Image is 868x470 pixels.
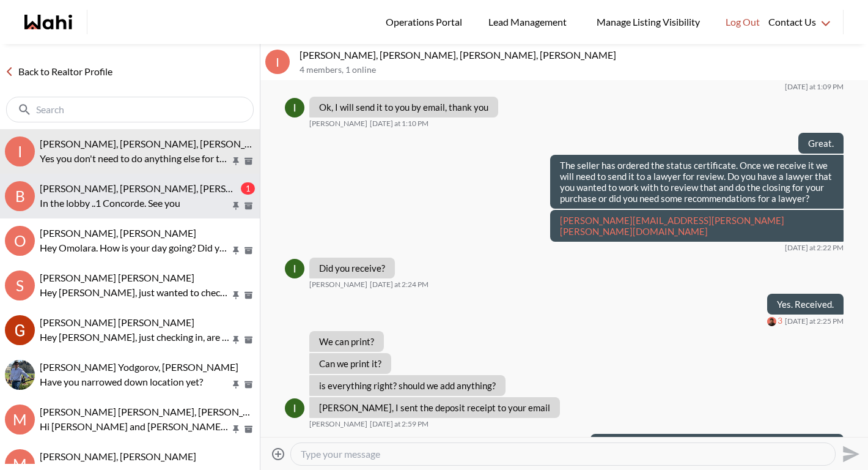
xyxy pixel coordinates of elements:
[5,136,35,166] div: I
[319,102,488,113] p: Ok, I will send it to you by email, thank you
[242,156,255,166] button: Archive
[767,317,776,326] div: Faraz Azam
[242,379,255,390] button: Archive
[5,315,35,345] div: Grace Li, Michelle
[40,419,230,434] p: Hi [PERSON_NAME] and [PERSON_NAME], you just saved [STREET_ADDRESS][PERSON_NAME]. Would you like ...
[808,138,834,149] p: Great.
[242,335,255,345] button: Archive
[40,406,353,417] span: [PERSON_NAME] [PERSON_NAME], [PERSON_NAME] [PERSON_NAME]
[309,419,367,429] span: [PERSON_NAME]
[386,14,466,30] span: Operations Portal
[370,280,428,289] time: 2025-08-13T18:24:03.260Z
[370,119,428,129] time: 2025-08-13T17:10:21.689Z
[785,82,844,92] time: 2025-08-13T17:09:23.977Z
[5,360,35,390] img: D
[777,299,834,310] p: Yes. Received.
[5,226,35,256] div: O
[40,285,230,300] p: Hey [PERSON_NAME], just wanted to check in to ensure you received the email with the mortgage bro...
[40,450,196,462] span: [PERSON_NAME], [PERSON_NAME]
[24,15,72,29] a: Wahi homepage
[5,181,35,211] div: B
[285,259,304,278] img: I
[785,316,844,326] time: 2025-08-13T18:25:20.985Z
[5,315,35,345] img: G
[230,201,241,211] button: Pin
[40,330,230,345] p: Hey [PERSON_NAME], just checking in, are you still on the search for a property?
[319,263,385,274] p: Did you receive?
[40,375,230,389] p: Have you narrowed down location yet?
[5,360,35,390] div: Damir Yodgorov, Michelle
[242,201,255,211] button: Archive
[230,335,241,345] button: Pin
[778,316,782,326] span: 3
[785,243,844,253] time: 2025-08-13T18:22:16.805Z
[242,424,255,435] button: Archive
[301,448,825,460] textarea: Type your message
[40,361,238,373] span: [PERSON_NAME] Yodgorov, [PERSON_NAME]
[36,103,226,116] input: Search
[5,405,35,435] div: M
[40,138,356,149] span: [PERSON_NAME], [PERSON_NAME], [PERSON_NAME], [PERSON_NAME]
[285,398,304,418] img: I
[230,424,241,435] button: Pin
[285,398,304,418] div: Irina Krasyuk
[319,336,374,347] p: We can print?
[560,215,784,237] a: [PERSON_NAME][EMAIL_ADDRESS][PERSON_NAME][PERSON_NAME][DOMAIN_NAME]
[319,380,496,391] p: is everything right? should we add anything?
[241,182,255,195] div: 1
[265,50,290,74] div: I
[40,151,230,166] p: Yes you don't need to do anything else for the deposit then.
[300,49,863,61] p: [PERSON_NAME], [PERSON_NAME], [PERSON_NAME], [PERSON_NAME]
[767,317,776,326] img: F
[836,440,863,468] button: Send
[230,379,241,390] button: Pin
[230,290,241,300] button: Pin
[40,272,194,283] span: [PERSON_NAME] [PERSON_NAME]
[319,358,381,369] p: Can we print it?
[319,402,550,413] p: [PERSON_NAME], I sent the deposit receipt to your email
[560,160,834,204] p: The seller has ordered the status certificate. Once we receive it we will need to send it to a la...
[40,196,230,211] p: In the lobby ..1 Concorde. See you
[285,259,304,278] div: Irina Krasyuk
[285,98,304,117] img: I
[40,316,194,328] span: [PERSON_NAME] [PERSON_NAME]
[726,14,760,30] span: Log Out
[309,119,367,129] span: [PERSON_NAME]
[309,280,367,289] span: [PERSON_NAME]
[242,245,255,256] button: Archive
[5,270,35,300] div: S
[230,245,241,256] button: Pin
[300,65,863,75] p: 4 members , 1 online
[40,182,356,194] span: [PERSON_NAME], [PERSON_NAME], [PERSON_NAME], [PERSON_NAME]
[230,156,241,166] button: Pin
[40,227,196,239] span: [PERSON_NAME], [PERSON_NAME]
[285,98,304,117] div: Irina Krasyuk
[242,290,255,300] button: Archive
[593,14,704,30] span: Manage Listing Visibility
[488,14,571,30] span: Lead Management
[370,419,428,429] time: 2025-08-13T18:59:28.863Z
[40,241,230,255] p: Hey Omolara. How is your day going? Did you have your eye on any other properties you wanted to v...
